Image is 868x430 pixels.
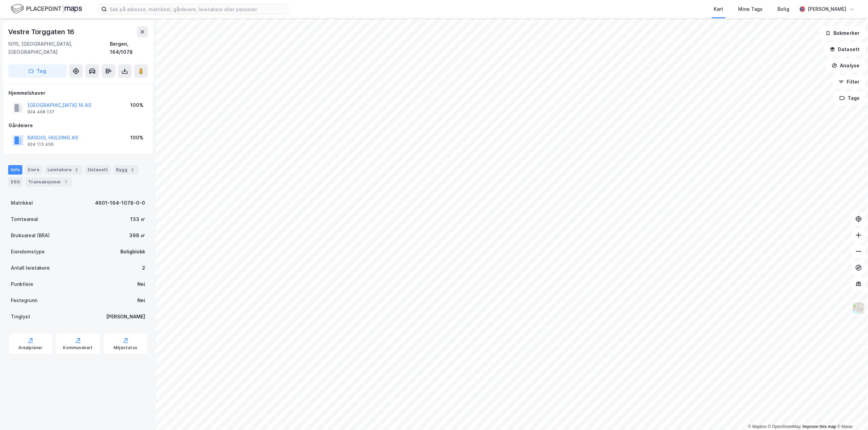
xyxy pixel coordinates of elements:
[113,165,138,175] div: Bygg
[11,231,50,240] div: Bruksareal (BRA)
[85,165,111,175] div: Datasett
[25,165,42,175] div: Eiere
[11,264,50,272] div: Antall leietakere
[27,109,54,115] div: 924 498 137
[8,64,66,78] button: Tag
[748,424,767,429] a: Mapbox
[73,166,80,173] div: 2
[110,40,148,56] div: Bergen, 164/1078
[11,313,30,321] div: Tinglyst
[8,89,147,97] div: Hjemmelshaver
[8,177,23,187] div: ESG
[27,142,54,147] div: 924 113 456
[120,248,145,256] div: Boligblokk
[808,5,846,13] div: [PERSON_NAME]
[11,296,37,304] div: Festegrunn
[826,59,865,72] button: Analyse
[824,43,865,56] button: Datasett
[8,26,76,37] div: Vestre Torggaten 16
[738,5,763,13] div: Mine Tags
[8,121,147,130] div: Gårdeiere
[8,40,110,56] div: 5015, [GEOGRAPHIC_DATA], [GEOGRAPHIC_DATA]
[130,215,145,223] div: 133 ㎡
[11,248,45,256] div: Eiendomstype
[62,179,69,185] div: 7
[11,199,33,207] div: Matrikkel
[834,398,868,430] iframe: Chat Widget
[803,424,836,429] a: Improve this map
[114,345,137,350] div: Miljøstatus
[833,75,865,89] button: Filter
[130,134,143,142] div: 100%
[8,165,22,175] div: Info
[63,345,93,350] div: Kommunekart
[820,26,865,40] button: Bokmerker
[129,166,136,173] div: 2
[130,101,143,109] div: 100%
[714,5,723,13] div: Kart
[107,4,288,14] input: Søk på adresse, matrikkel, gårdeiere, leietakere eller personer
[11,3,82,15] img: logo.f888ab2527a4732fd821a326f86c7f29.svg
[106,313,145,321] div: [PERSON_NAME]
[777,5,789,13] div: Bolig
[45,165,82,175] div: Leietakere
[137,280,145,288] div: Nei
[834,398,868,430] div: Kontrollprogram for chat
[95,199,145,207] div: 4601-164-1078-0-0
[137,296,145,304] div: Nei
[142,264,145,272] div: 2
[852,302,865,315] img: Z
[25,177,72,187] div: Transaksjoner
[18,345,42,350] div: Arealplaner
[11,280,33,288] div: Punktleie
[768,424,801,429] a: OpenStreetMap
[11,215,38,223] div: Tomteareal
[129,231,145,240] div: 398 ㎡
[834,91,865,105] button: Tags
